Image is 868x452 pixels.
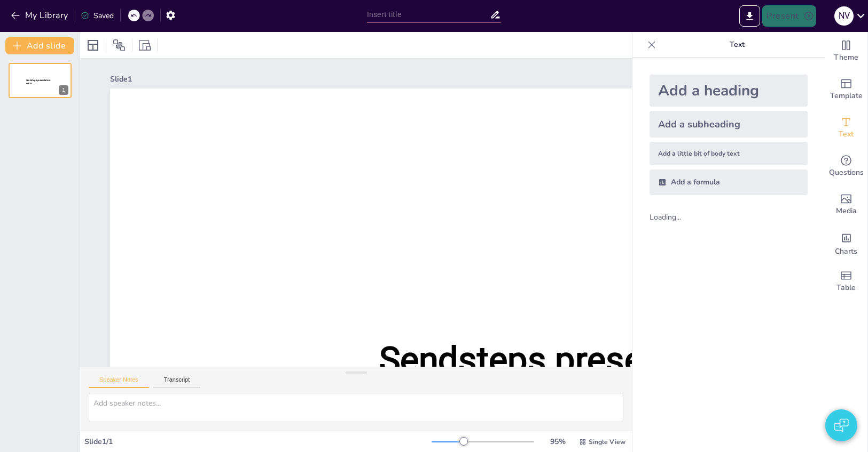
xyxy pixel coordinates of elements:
[825,262,867,301] div: Add a table
[650,111,808,138] div: Add a subheading
[113,39,126,52] span: Position
[836,282,856,294] span: Table
[839,128,854,140] span: Text
[59,85,68,95] div: 1
[26,79,50,85] span: Sendsteps presentation editor
[89,376,149,388] button: Speaker Notes
[825,224,867,262] div: Add charts and graphs
[834,52,858,63] span: Theme
[153,376,201,388] button: Transcript
[660,32,814,58] p: Text
[739,5,760,27] button: Export to PowerPoint
[84,37,101,54] div: Layout
[762,5,816,27] button: Present
[825,70,867,109] div: Add ready made slides
[545,437,570,447] div: 95 %
[379,339,754,430] span: Sendsteps presentation editor
[8,7,73,24] button: My Library
[825,185,867,224] div: Add images, graphics, shapes or video
[84,437,432,447] div: Slide 1 / 1
[650,212,699,222] div: Loading...
[834,5,854,27] button: N V
[650,170,808,195] div: Add a formula
[589,438,625,446] span: Single View
[834,6,854,26] div: N V
[835,246,857,257] span: Charts
[829,167,864,179] span: Questions
[836,205,857,217] span: Media
[9,63,72,98] div: 1
[81,11,114,21] div: Saved
[367,7,490,22] input: Insert title
[825,147,867,185] div: Get real-time input from your audience
[650,75,808,107] div: Add a heading
[137,37,153,54] div: Resize presentation
[825,109,867,147] div: Add text boxes
[5,37,74,54] button: Add slide
[825,32,867,70] div: Change the overall theme
[830,90,863,102] span: Template
[650,142,808,165] div: Add a little bit of body text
